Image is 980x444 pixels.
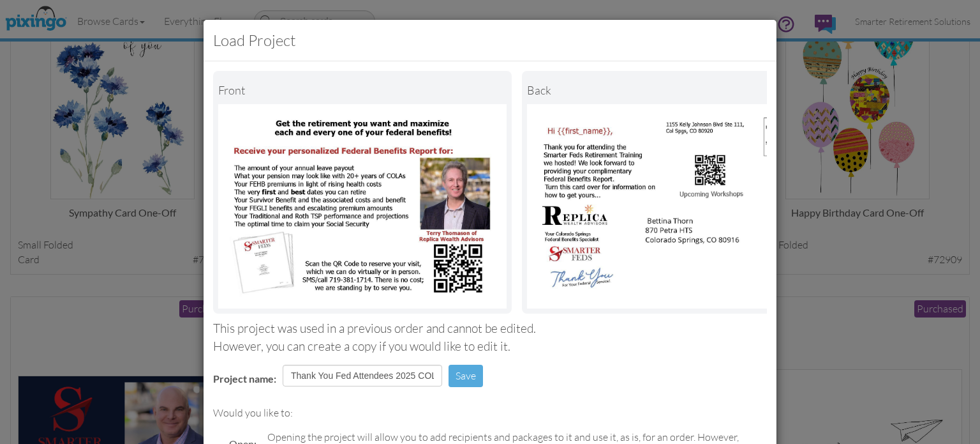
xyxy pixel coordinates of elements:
div: This project was used in a previous order and cannot be edited. [213,320,767,337]
button: Save [449,365,483,387]
div: Would you like to: [213,406,767,420]
div: back [527,76,815,104]
img: Landscape Image [218,104,507,309]
img: Portrait Image [527,104,815,309]
label: Project name: [213,372,276,387]
div: Front [218,76,507,104]
div: However, you can create a copy if you would like to edit it. [213,338,767,355]
input: Enter project name [283,365,442,387]
h3: Load Project [213,29,767,51]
